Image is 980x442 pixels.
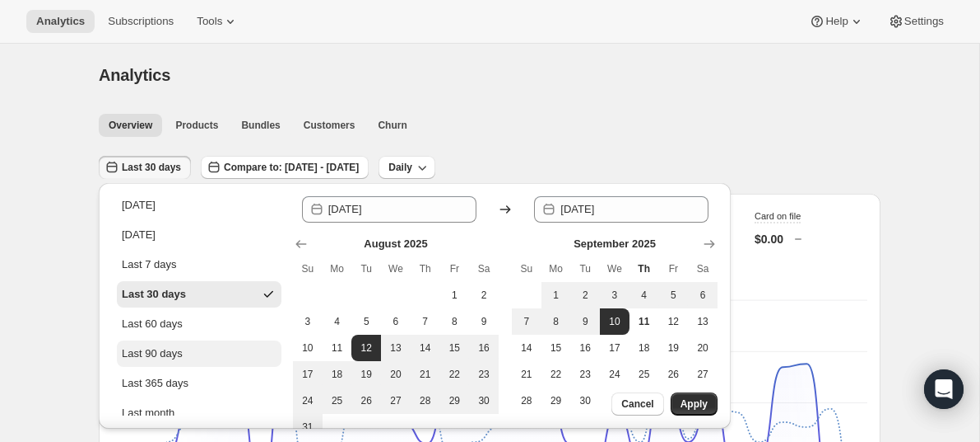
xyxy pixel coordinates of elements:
button: Settings [878,10,954,33]
span: 5 [358,315,374,328]
th: Wednesday [381,256,411,282]
button: End of range Wednesday September 10 2025 [600,308,629,335]
button: Friday August 15 2025 [440,335,470,361]
span: 17 [606,341,623,355]
span: 15 [447,341,463,355]
span: 22 [447,368,463,381]
span: 13 [694,315,711,328]
span: Analytics [36,15,85,28]
span: 20 [388,368,404,381]
th: Sunday [512,256,541,282]
span: Tu [358,262,374,275]
button: Friday September 5 2025 [659,282,689,308]
button: Thursday August 7 2025 [411,308,440,335]
button: Start of range Tuesday August 12 2025 [351,335,381,361]
button: Saturday September 20 2025 [688,335,718,361]
button: [DATE] [117,222,281,248]
th: Saturday [469,256,499,282]
span: Daily [388,161,412,174]
button: Friday August 8 2025 [440,308,470,335]
div: Last 7 days [122,256,177,273]
div: [DATE] [122,227,156,243]
button: Monday September 22 2025 [541,361,571,388]
span: Last 30 days [122,161,181,174]
span: 18 [329,368,346,381]
span: 25 [329,394,346,407]
span: 6 [388,315,404,328]
span: Tools [197,15,222,28]
button: Monday September 15 2025 [541,335,571,361]
button: Sunday August 17 2025 [293,361,323,388]
span: 7 [518,315,535,328]
span: 29 [447,394,463,407]
span: Tu [577,262,593,275]
span: 6 [694,289,711,302]
span: Th [417,262,434,275]
span: 28 [417,394,434,407]
span: 25 [636,368,653,381]
span: 8 [447,315,463,328]
span: 11 [636,315,653,328]
span: 18 [636,341,653,355]
button: Subscriptions [98,10,183,33]
th: Thursday [411,256,440,282]
th: Tuesday [351,256,381,282]
button: Analytics [26,10,95,33]
span: 28 [518,394,535,407]
span: 4 [636,289,653,302]
button: Friday August 22 2025 [440,361,470,388]
button: Daily [379,156,435,179]
span: Products [175,119,218,132]
button: Saturday August 2 2025 [469,282,499,308]
button: Last month [117,400,281,426]
button: Help [799,10,874,33]
button: Monday August 18 2025 [323,361,352,388]
span: 12 [666,315,682,328]
button: Saturday September 13 2025 [688,308,718,335]
span: 23 [577,368,593,381]
button: Tuesday August 5 2025 [351,308,381,335]
button: Tuesday September 23 2025 [570,361,600,388]
span: 2 [577,289,593,302]
button: Saturday August 16 2025 [469,335,499,361]
span: Apply [680,397,708,411]
span: Th [636,262,653,275]
span: 17 [300,368,316,381]
span: 26 [666,368,682,381]
span: Bundles [241,119,280,132]
button: Compare to: [DATE] - [DATE] [201,156,369,179]
button: Last 365 days [117,370,281,397]
span: 3 [300,315,316,328]
span: 26 [358,394,374,407]
button: Sunday September 14 2025 [512,335,541,361]
span: 9 [577,315,593,328]
button: Wednesday September 3 2025 [600,282,629,308]
span: 23 [476,368,492,381]
span: 1 [447,289,463,302]
button: Monday September 29 2025 [541,388,571,414]
span: Su [300,262,316,275]
th: Thursday [629,256,659,282]
div: Last 60 days [122,316,183,332]
span: 9 [476,315,492,328]
button: Friday September 19 2025 [659,335,689,361]
button: Cancel [611,393,663,416]
span: 14 [518,341,535,355]
div: Open Intercom Messenger [924,369,964,409]
button: Friday August 1 2025 [440,282,470,308]
button: Friday September 26 2025 [659,361,689,388]
button: Wednesday August 20 2025 [381,361,411,388]
button: Saturday August 23 2025 [469,361,499,388]
button: Tuesday September 30 2025 [570,388,600,414]
button: Wednesday August 27 2025 [381,388,411,414]
button: Tuesday September 2 2025 [570,282,600,308]
button: Show previous month, July 2025 [290,233,313,256]
th: Friday [659,256,689,282]
button: Last 7 days [117,252,281,278]
span: Analytics [99,66,170,84]
button: Tools [187,10,248,33]
span: Subscriptions [108,15,174,28]
span: Card on file [755,211,801,221]
span: 4 [329,315,346,328]
button: Tuesday September 9 2025 [570,308,600,335]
